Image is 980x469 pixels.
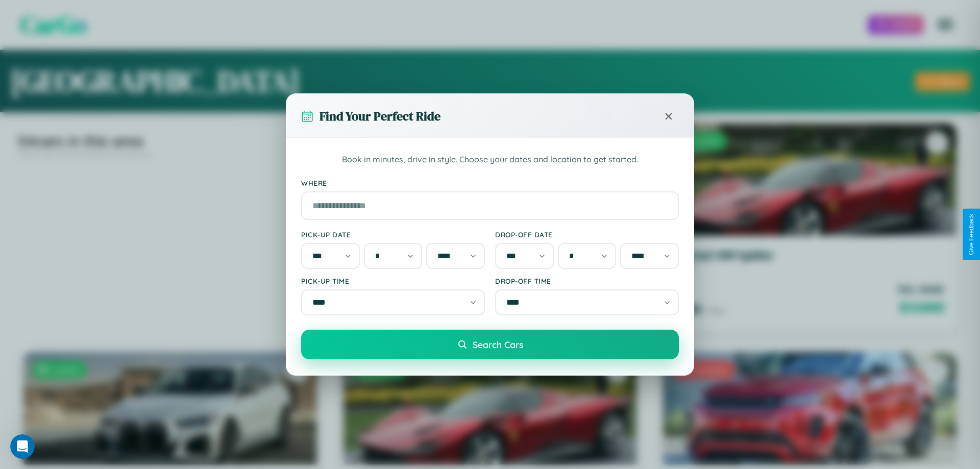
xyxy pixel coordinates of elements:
[301,153,679,166] p: Book in minutes, drive in style. Choose your dates and location to get started.
[301,330,679,359] button: Search Cars
[495,277,679,285] label: Drop-off Time
[301,277,485,285] label: Pick-up Time
[320,108,440,125] h3: Find Your Perfect Ride
[495,230,679,239] label: Drop-off Date
[473,339,523,350] span: Search Cars
[301,230,485,239] label: Pick-up Date
[301,179,679,187] label: Where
